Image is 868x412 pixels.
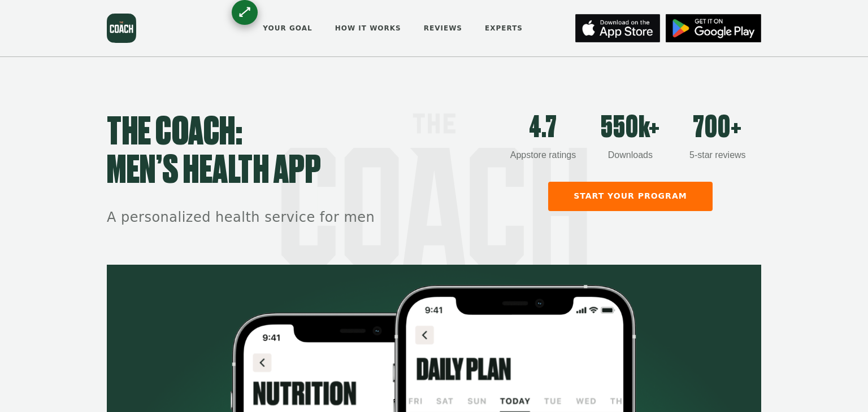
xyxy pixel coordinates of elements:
[666,14,761,42] img: App Store button
[674,113,761,143] div: 700+
[674,148,761,162] div: 5-star reviews
[107,208,500,227] h2: A personalized health service for men
[587,148,674,162] div: Downloads
[500,148,587,162] div: Appstore ratings
[500,113,587,143] div: 4.7
[331,16,405,41] a: How it works
[107,14,136,43] a: the Coach homepage
[481,16,527,41] a: Experts
[235,2,254,22] div: ⟷
[420,16,466,41] a: Reviews
[107,14,136,43] img: the coach logo
[107,113,500,190] h1: THE COACH: men’s health app
[548,182,713,211] a: Start your program
[259,16,316,41] a: Your goal
[575,14,660,42] img: App Store button
[587,113,674,143] div: 550k+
